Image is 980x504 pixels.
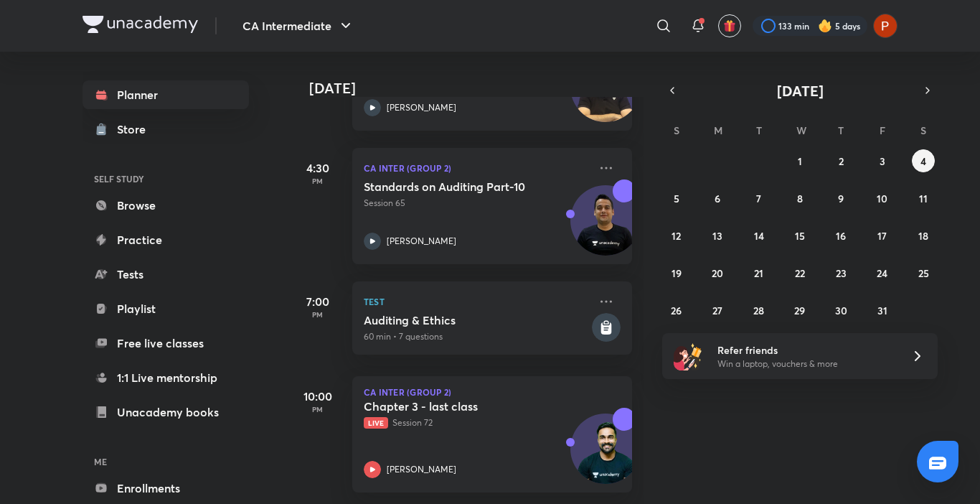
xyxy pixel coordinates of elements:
abbr: Monday [714,123,722,137]
button: October 25, 2025 [912,261,935,284]
button: October 7, 2025 [748,187,771,210]
abbr: October 19, 2025 [672,266,682,280]
button: October 29, 2025 [788,299,811,322]
abbr: October 7, 2025 [756,192,761,205]
button: October 27, 2025 [706,299,729,322]
h6: ME [83,449,249,474]
abbr: October 14, 2025 [754,229,764,243]
abbr: Wednesday [796,123,806,137]
button: October 12, 2025 [665,224,688,247]
button: October 18, 2025 [912,224,935,247]
button: October 10, 2025 [871,187,894,210]
abbr: October 23, 2025 [836,266,847,280]
abbr: Thursday [838,123,844,137]
p: [PERSON_NAME] [387,463,456,476]
p: Test [364,293,589,310]
button: October 11, 2025 [912,187,935,210]
abbr: October 26, 2025 [671,304,682,317]
button: October 16, 2025 [829,224,852,247]
p: PM [289,177,347,185]
img: streak [818,19,832,33]
abbr: October 16, 2025 [836,229,846,243]
abbr: October 20, 2025 [712,266,723,280]
abbr: October 31, 2025 [877,304,887,317]
p: Session 72 [364,416,589,429]
button: October 9, 2025 [829,187,852,210]
button: October 4, 2025 [912,149,935,172]
p: CA Inter (Group 2) [364,388,621,396]
abbr: October 27, 2025 [712,304,722,317]
abbr: October 22, 2025 [795,266,805,280]
button: October 22, 2025 [788,261,811,284]
button: [DATE] [682,80,918,101]
img: Avatar [571,421,640,490]
abbr: October 25, 2025 [918,266,929,280]
a: Browse [83,191,249,220]
img: Avatar [571,193,640,262]
h5: 10:00 [289,388,347,405]
abbr: October 15, 2025 [795,229,805,243]
abbr: October 18, 2025 [918,229,928,243]
button: CA Intermediate [234,11,363,40]
p: [PERSON_NAME] [387,101,456,114]
h5: Standards on Auditing Part-10 [364,179,542,194]
button: October 23, 2025 [829,261,852,284]
button: avatar [718,14,741,37]
abbr: October 3, 2025 [880,154,885,168]
button: October 14, 2025 [748,224,771,247]
h5: Auditing & Ethics [364,313,589,327]
abbr: October 11, 2025 [919,192,928,205]
button: October 13, 2025 [706,224,729,247]
a: Free live classes [83,329,249,358]
img: Palak [873,14,897,38]
p: CA Inter (Group 2) [364,159,589,177]
button: October 5, 2025 [665,187,688,210]
button: October 24, 2025 [871,261,894,284]
p: Win a laptop, vouchers & more [717,358,894,370]
div: Store [117,121,154,138]
abbr: October 29, 2025 [794,304,805,317]
abbr: October 6, 2025 [715,192,720,205]
h6: Refer friends [717,342,894,358]
abbr: October 2, 2025 [839,154,844,168]
span: [DATE] [777,81,824,101]
a: Unacademy books [83,398,249,426]
a: Company Logo [83,16,198,37]
p: 60 min • 7 questions [364,330,589,343]
abbr: October 4, 2025 [920,154,926,168]
h5: Chapter 3 - last class [364,399,542,414]
h5: 4:30 [289,159,347,177]
button: October 8, 2025 [788,187,811,210]
button: October 6, 2025 [706,187,729,210]
abbr: October 17, 2025 [877,229,887,243]
img: Company Logo [83,16,198,33]
h5: 7:00 [289,293,347,310]
a: Playlist [83,294,249,323]
abbr: October 21, 2025 [754,266,763,280]
a: Practice [83,225,249,254]
img: avatar [723,19,736,32]
abbr: Sunday [674,123,679,137]
button: October 1, 2025 [788,149,811,172]
p: Session 65 [364,197,589,210]
button: October 20, 2025 [706,261,729,284]
button: October 31, 2025 [871,299,894,322]
abbr: October 13, 2025 [712,229,722,243]
button: October 21, 2025 [748,261,771,284]
a: 1:1 Live mentorship [83,363,249,392]
img: referral [674,342,702,370]
button: October 30, 2025 [829,299,852,322]
abbr: October 30, 2025 [835,304,847,317]
button: October 19, 2025 [665,261,688,284]
button: October 3, 2025 [871,149,894,172]
abbr: October 12, 2025 [672,229,681,243]
button: October 26, 2025 [665,299,688,322]
abbr: October 1, 2025 [798,154,802,168]
abbr: Tuesday [756,123,762,137]
button: October 2, 2025 [829,149,852,172]
a: Tests [83,260,249,289]
span: Live [364,417,388,429]
h4: [DATE] [309,80,646,97]
button: October 15, 2025 [788,224,811,247]
p: [PERSON_NAME] [387,235,456,248]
